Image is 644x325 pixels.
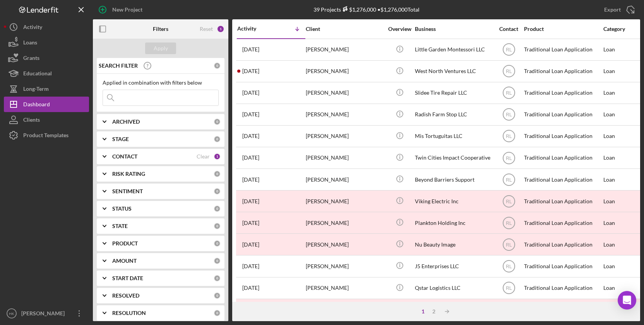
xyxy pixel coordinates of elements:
div: [PERSON_NAME] [306,83,383,103]
div: 0 [214,62,221,69]
div: 0 [214,310,221,316]
div: Loan [603,191,639,211]
time: 2025-08-27 13:50 [242,111,259,117]
div: Better By the Day Wellness [415,299,492,320]
div: Mis Tortuguitas LLC [415,126,492,146]
a: Dashboard [4,97,89,112]
time: 2025-08-20 16:25 [242,155,259,161]
div: 0 [214,257,221,264]
div: Plankton Holding Inc [415,213,492,233]
text: RL [506,199,512,204]
div: Dashboard [23,97,50,114]
div: [PERSON_NAME] [306,169,383,190]
text: RL [506,286,512,291]
b: SENTIMENT [112,188,143,194]
div: 0 [214,188,221,195]
text: RL [506,155,512,161]
div: Contact [494,26,523,32]
div: Loan [603,278,639,298]
time: 2025-09-03 19:19 [242,90,259,96]
div: Clients [23,112,40,129]
div: Apply [154,43,168,54]
button: Activity [4,19,89,35]
div: Traditional Loan Application [524,234,601,255]
b: ARCHIVED [112,119,140,125]
b: STATUS [112,206,132,212]
div: Traditional Loan Application [524,61,601,82]
div: 2 [428,308,439,315]
div: Loan [603,39,639,60]
text: RL [506,47,512,53]
div: Traditional Loan Application [524,126,601,146]
button: Export [596,2,640,17]
text: HK [9,311,14,316]
b: STATE [112,223,128,229]
div: Applied in combination with filters below [103,80,219,86]
button: Clients [4,112,89,128]
div: Traditional Loan Application [524,148,601,168]
div: West North Ventures LLC [415,61,492,82]
div: Business [415,26,492,32]
div: [PERSON_NAME] [306,148,383,168]
div: [PERSON_NAME] [306,299,383,320]
div: Product [524,26,601,32]
div: [PERSON_NAME] [306,126,383,146]
div: Product Templates [23,128,69,145]
div: [PERSON_NAME] [306,213,383,233]
div: Loan [603,126,639,146]
time: 2025-08-08 16:17 [242,242,259,248]
div: Grants [23,50,39,68]
button: Grants [4,50,89,66]
b: CONTACT [112,153,137,160]
b: STAGE [112,136,129,142]
text: RL [506,112,512,117]
div: Loan [603,299,639,320]
div: Loan [603,234,639,255]
div: Traditional Loan Application [524,104,601,125]
div: Overview [385,26,414,32]
b: RISK RATING [112,171,145,177]
div: Educational [23,66,52,83]
div: Twin Cities Impact Cooperative [415,148,492,168]
text: RL [506,264,512,269]
div: J5 Enterprises LLC [415,256,492,276]
button: New Project [93,2,150,17]
div: [PERSON_NAME] [306,39,383,60]
div: Loan [603,104,639,125]
b: PRODUCT [112,240,138,247]
div: Open Intercom Messenger [618,291,636,310]
div: Traditional Loan Application [524,39,601,60]
button: Long-Term [4,81,89,97]
div: Traditional Loan Application [524,213,601,233]
text: RL [506,242,512,247]
div: Traditional Loan Application [524,278,601,298]
div: 0 [214,170,221,177]
time: 2025-08-18 23:36 [242,177,259,183]
b: SEARCH FILTER [99,63,138,69]
div: 1 [418,308,428,315]
text: RL [506,90,512,96]
b: RESOLVED [112,293,139,299]
time: 2025-08-08 19:15 [242,220,259,226]
div: Activity [237,26,271,32]
time: 2025-08-08 14:33 [242,263,259,269]
text: RL [506,177,512,182]
div: Traditional Loan Application [524,256,601,276]
div: 0 [214,136,221,143]
div: Beyond Barriers Support [415,169,492,190]
time: 2025-08-07 16:22 [242,285,259,291]
button: Apply [145,43,176,54]
div: 39 Projects • $1,276,000 Total [313,6,420,13]
text: RL [506,134,512,139]
b: START DATE [112,275,143,281]
div: 0 [214,223,221,230]
div: Qstar Logistics LLC [415,278,492,298]
div: Activity [23,19,42,37]
button: Loans [4,35,89,50]
div: Loan [603,83,639,103]
div: [PERSON_NAME] [306,61,383,82]
b: Filters [153,26,168,32]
